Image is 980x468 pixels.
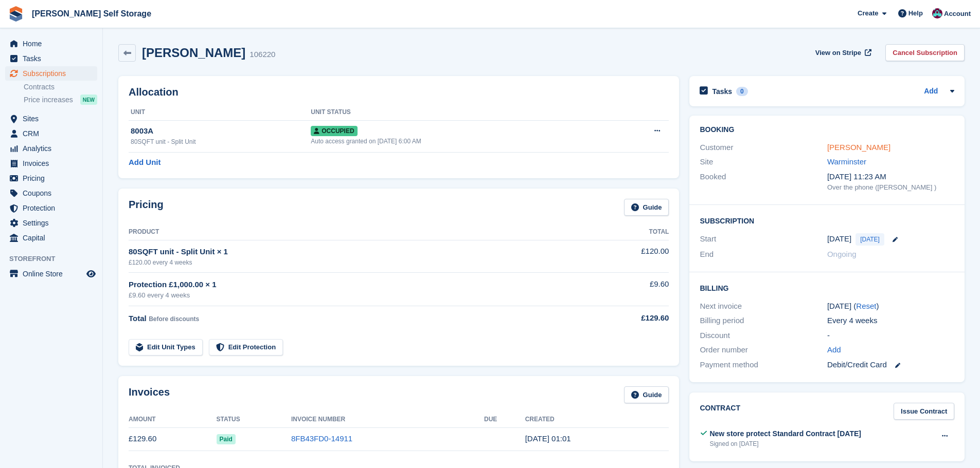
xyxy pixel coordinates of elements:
h2: Booking [700,126,954,134]
td: £129.60 [129,427,217,451]
span: Occupied [311,126,357,136]
span: Total [129,314,147,323]
a: [PERSON_NAME] [827,143,890,152]
img: Ben [932,8,942,18]
time: 2025-09-06 00:00:00 UTC [827,233,851,245]
div: Customer [700,142,827,154]
a: menu [5,171,97,185]
h2: Invoices [129,386,170,403]
td: £120.00 [586,240,669,272]
th: Unit Status [311,104,610,121]
th: Unit [129,104,311,121]
div: [DATE] 11:23 AM [827,171,954,183]
h2: Billing [700,283,954,293]
div: £120.00 every 4 weeks [129,258,586,267]
div: NEW [80,95,97,105]
a: Warminster [827,157,866,166]
div: 0 [736,87,748,96]
div: Discount [700,330,827,342]
h2: [PERSON_NAME] [142,46,245,60]
span: Capital [23,231,84,245]
th: Product [129,224,586,240]
td: £9.60 [586,273,669,306]
span: View on Stripe [815,48,861,58]
a: menu [5,156,97,171]
span: Tasks [23,51,84,66]
a: Edit Protection [209,339,283,356]
span: Sites [23,111,84,126]
span: Storefront [9,254,102,264]
th: Due [484,411,525,428]
a: Add Unit [129,157,161,169]
div: Auto access granted on [DATE] 6:00 AM [311,137,610,146]
span: Account [944,9,971,19]
span: Invoices [23,156,84,171]
span: Settings [23,216,84,230]
time: 2025-09-06 00:01:02 UTC [525,434,571,443]
img: stora-icon-8386f47178a22dfd0bd8f6a31ec36ba5ce8667c1dd55bd0f319d3a0aa187defe.svg [8,6,24,22]
a: menu [5,66,97,81]
a: 8FB43FD0-14911 [291,434,352,443]
span: Online Store [23,267,84,281]
div: Booked [700,171,827,193]
div: Payment method [700,359,827,371]
h2: Contract [700,403,740,420]
a: menu [5,111,97,126]
a: menu [5,186,97,200]
a: menu [5,51,97,66]
a: Add [827,344,841,356]
a: Reset [856,302,876,310]
a: Guide [624,386,669,403]
a: Guide [624,199,669,216]
div: 106220 [250,49,275,61]
span: CRM [23,126,84,141]
span: Analytics [23,141,84,156]
a: menu [5,201,97,215]
a: menu [5,267,97,281]
div: Order number [700,344,827,356]
a: Edit Unit Types [129,339,203,356]
div: New store protect Standard Contract [DATE] [709,428,861,439]
span: Paid [217,434,236,444]
a: menu [5,216,97,230]
a: Cancel Subscription [885,44,965,61]
h2: Subscription [700,215,954,226]
div: Debit/Credit Card [827,359,954,371]
th: Status [217,411,291,428]
span: Price increases [24,95,73,105]
a: menu [5,126,97,141]
div: Over the phone ([PERSON_NAME] ) [827,182,954,193]
h2: Allocation [129,86,669,98]
a: menu [5,141,97,156]
span: [DATE] [856,233,884,246]
div: £9.60 every 4 weeks [129,290,586,301]
div: Start [700,233,827,246]
a: Preview store [85,268,97,280]
span: Subscriptions [23,66,84,81]
div: £129.60 [586,312,669,324]
div: - [827,330,954,342]
span: Help [908,8,923,18]
th: Created [525,411,669,428]
a: [PERSON_NAME] Self Storage [28,5,155,22]
th: Invoice Number [291,411,484,428]
h2: Pricing [129,199,164,216]
div: Every 4 weeks [827,315,954,327]
span: Before discounts [149,315,199,323]
span: Pricing [23,171,84,185]
div: 80SQFT unit - Split Unit [131,137,311,146]
div: [DATE] ( ) [827,301,954,312]
span: Ongoing [827,250,857,258]
h2: Tasks [712,87,732,96]
a: View on Stripe [811,44,874,61]
div: Signed on [DATE] [709,439,861,448]
span: Create [858,8,878,18]
div: Billing period [700,315,827,327]
a: Add [924,86,938,98]
div: Protection £1,000.00 × 1 [129,279,586,291]
div: 80SQFT unit - Split Unit × 1 [129,246,586,258]
a: menu [5,36,97,51]
th: Total [586,224,669,240]
th: Amount [129,411,217,428]
a: Price increases NEW [24,94,97,105]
